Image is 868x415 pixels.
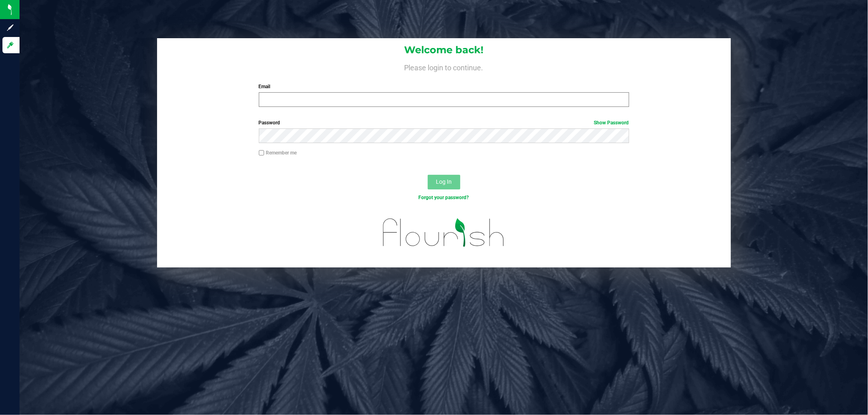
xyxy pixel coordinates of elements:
[259,83,629,90] label: Email
[259,150,265,156] input: Remember me
[6,24,14,32] inline-svg: Sign up
[259,120,280,126] span: Password
[259,149,297,156] label: Remember me
[428,175,460,189] button: Log In
[419,195,469,200] a: Forgot your password?
[436,178,452,185] span: Log In
[157,45,731,55] h1: Welcome back!
[372,210,516,256] img: flourish_logo.svg
[157,62,731,72] h4: Please login to continue.
[6,41,14,49] inline-svg: Log in
[594,120,629,126] a: Show Password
